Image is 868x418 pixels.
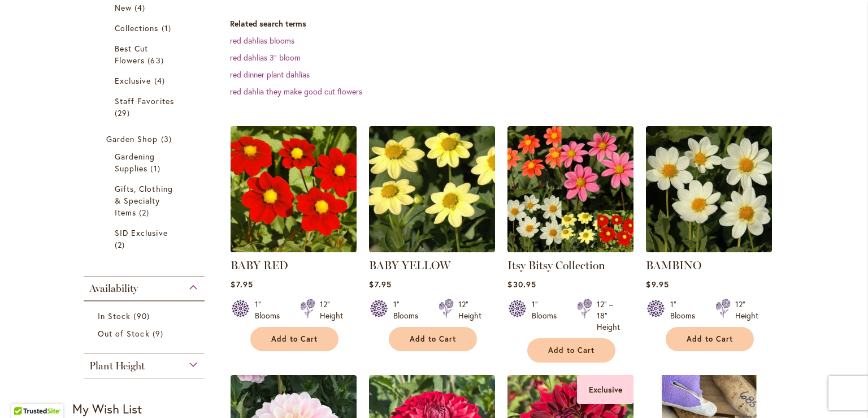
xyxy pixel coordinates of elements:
[271,334,318,344] span: Add to Cart
[369,126,495,252] img: BABY YELLOW
[389,327,477,351] button: Add to Cart
[646,279,669,290] span: $9.95
[410,334,456,344] span: Add to Cart
[115,43,148,66] span: Best Cut Flowers
[115,95,176,119] a: Staff Favorites
[115,75,151,86] span: Exclusive
[597,299,620,333] div: 12" – 18" Height
[115,2,176,14] a: New
[507,279,536,290] span: $30.95
[255,299,287,321] div: 1" Blooms
[250,327,338,351] button: Add to Cart
[670,299,702,321] div: 1" Blooms
[106,133,158,144] span: Garden Shop
[98,328,150,339] span: Out of Stock
[115,96,174,106] span: Staff Favorites
[687,334,733,344] span: Add to Cart
[532,299,563,333] div: 1" Blooms
[89,360,145,372] span: Plant Height
[150,162,163,174] span: 1
[147,54,166,66] span: 63
[231,279,253,290] span: $7.95
[115,2,132,13] span: New
[72,400,142,417] strong: My Wish List
[230,86,362,97] a: red dahlia they make good cut flowers
[89,282,138,295] span: Availability
[230,69,310,80] a: red dinner plant dahlias
[646,126,772,252] img: BAMBINO
[98,327,193,339] a: Out of Stock 9
[154,75,168,87] span: 4
[231,258,288,272] a: BABY RED
[320,299,343,321] div: 12" Height
[115,150,176,174] a: Gardening Supplies
[115,42,176,66] a: Best Cut Flowers
[646,244,772,255] a: BAMBINO
[106,133,185,145] a: Garden Shop
[369,258,450,272] a: BABY YELLOW
[507,258,605,272] a: Itsy Bitsy Collection
[162,22,174,34] span: 1
[230,18,796,29] dt: Related search terms
[153,327,166,339] span: 9
[161,133,175,145] span: 3
[231,244,357,255] a: BABY RED
[369,279,391,290] span: $7.95
[98,310,193,322] a: In Stock 90
[735,299,758,321] div: 12" Height
[507,244,633,255] a: Itsy Bitsy Collection
[115,183,173,218] span: Gifts, Clothing & Specialty Items
[115,239,128,251] span: 2
[369,244,495,255] a: BABY YELLOW
[527,338,615,363] button: Add to Cart
[139,206,152,218] span: 2
[98,311,131,321] span: In Stock
[134,2,148,14] span: 4
[507,126,633,252] img: Itsy Bitsy Collection
[458,299,481,321] div: 12" Height
[548,346,594,355] span: Add to Cart
[115,227,168,238] span: SID Exclusive
[646,258,701,272] a: BAMBINO
[230,52,301,63] a: red dahlias 3” bloom
[230,35,294,46] a: red dahlias blooms
[115,227,176,251] a: SID Exclusive
[115,75,176,87] a: Exclusive
[8,378,40,410] iframe: Launch Accessibility Center
[577,375,633,404] div: Exclusive
[115,23,159,33] span: Collections
[393,299,425,321] div: 1" Blooms
[228,123,360,256] img: BABY RED
[115,22,176,34] a: Collections
[666,327,754,351] button: Add to Cart
[133,310,152,322] span: 90
[115,107,133,119] span: 29
[115,183,176,218] a: Gifts, Clothing &amp; Specialty Items
[115,151,155,174] span: Gardening Supplies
